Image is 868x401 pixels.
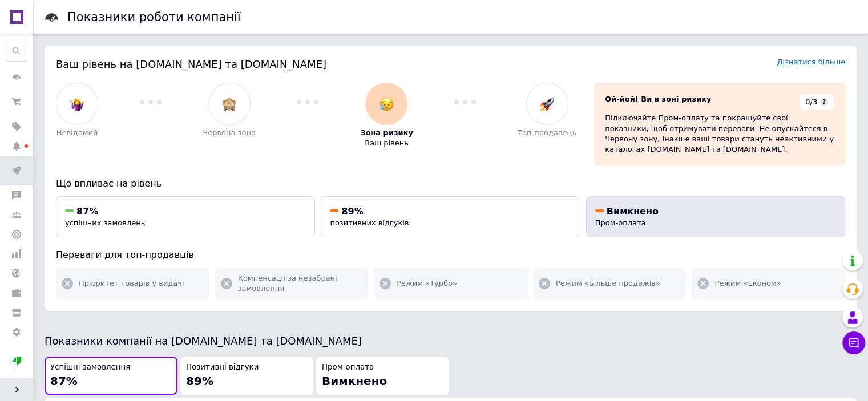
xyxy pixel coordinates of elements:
[56,178,162,189] span: Що впливає на рівень
[820,98,828,106] span: ?
[186,362,259,373] span: Позитивні відгуки
[238,273,363,294] span: Компенсації за незабрані замовлення
[50,374,78,388] span: 87%
[56,196,315,238] button: 87%успішних замовлень
[842,331,865,354] button: Чат з покупцем
[203,128,256,138] span: Червона зона
[540,97,554,111] img: :rocket:
[360,128,413,138] span: Зона ризику
[556,278,660,289] span: Режим «Більше продажів»
[586,196,845,238] button: ВимкненоПром-оплата
[56,128,98,138] span: Невідомий
[595,218,646,227] span: Пром-оплата
[714,278,781,289] span: Режим «Економ»
[186,374,213,388] span: 89%
[79,278,184,289] span: Пріоритет товарів у видачі
[518,128,576,138] span: Топ-продавець
[316,357,449,395] button: Пром-оплатаВимкнено
[50,362,130,373] span: Успішні замовлення
[56,249,194,260] span: Переваги для топ-продавців
[605,113,834,155] div: Підключайте Пром-оплату та покращуйте свої показники, щоб отримувати переваги. Не опускайтеся в Ч...
[56,58,326,70] span: Ваш рівень на [DOMAIN_NAME] та [DOMAIN_NAME]
[605,95,711,103] span: Ой-йой! Ви в зоні ризику
[380,97,394,111] img: :disappointed_relieved:
[67,10,241,24] h1: Показники роботи компанії
[341,206,363,217] span: 89%
[365,138,409,148] span: Ваш рівень
[322,362,374,373] span: Пром-оплата
[65,218,145,227] span: успішних замовлень
[45,357,177,395] button: Успішні замовлення87%
[777,58,845,66] a: Дізнатися більше
[76,206,98,217] span: 87%
[70,97,84,111] img: :woman-shrugging:
[330,218,409,227] span: позитивних відгуків
[397,278,457,289] span: Режим «Турбо»
[45,335,362,347] span: Показники компанії на [DOMAIN_NAME] та [DOMAIN_NAME]
[607,206,659,217] span: Вимкнено
[321,196,580,238] button: 89%позитивних відгуків
[222,97,236,111] img: :see_no_evil:
[180,357,313,395] button: Позитивні відгуки89%
[800,94,834,110] div: 0/3
[322,374,387,388] span: Вимкнено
